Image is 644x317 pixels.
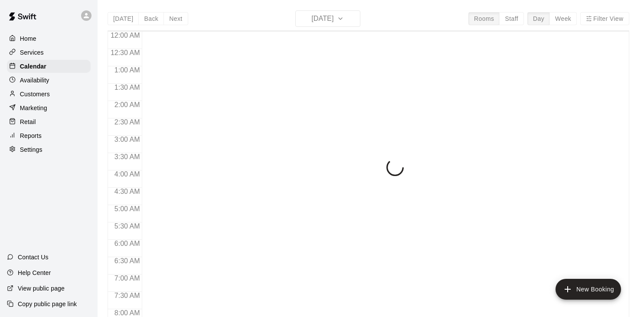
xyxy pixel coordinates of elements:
span: 4:30 AM [112,188,142,195]
a: Calendar [7,60,91,73]
span: 6:00 AM [112,240,142,247]
p: Retail [20,118,36,126]
p: Marketing [20,104,47,112]
p: Availability [20,76,49,85]
a: Availability [7,74,91,87]
p: Customers [20,90,50,98]
p: Reports [20,131,42,140]
span: 7:30 AM [112,292,142,299]
span: 2:30 AM [112,118,142,126]
a: Retail [7,115,91,128]
span: 1:30 AM [112,84,142,91]
a: Settings [7,143,91,156]
a: Reports [7,129,91,142]
span: 5:30 AM [112,222,142,230]
button: add [556,279,621,300]
p: Calendar [20,62,46,71]
span: 1:00 AM [112,66,142,74]
a: Services [7,46,91,59]
p: Help Center [18,268,51,277]
span: 12:00 AM [108,32,142,39]
a: Customers [7,88,91,101]
span: 6:30 AM [112,257,142,265]
span: 7:00 AM [112,275,142,282]
p: Copy public page link [18,300,77,308]
span: 3:00 AM [112,136,142,143]
a: Home [7,32,91,45]
span: 12:30 AM [108,49,142,56]
p: View public page [18,284,65,293]
span: 2:00 AM [112,101,142,108]
span: 4:00 AM [112,170,142,178]
span: 5:00 AM [112,205,142,212]
a: Marketing [7,101,91,114]
span: 8:00 AM [112,309,142,317]
p: Home [20,34,36,43]
span: 3:30 AM [112,153,142,160]
p: Contact Us [18,253,49,261]
p: Settings [20,145,42,154]
p: Services [20,48,44,57]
